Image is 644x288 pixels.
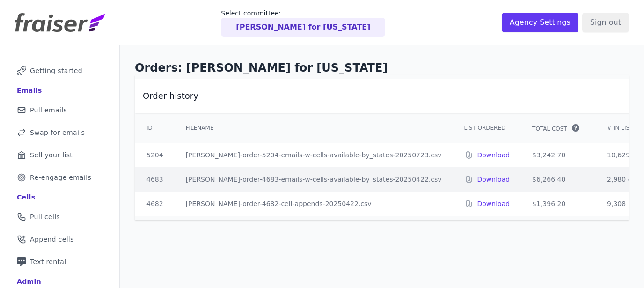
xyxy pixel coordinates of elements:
td: 4682 [135,192,175,216]
th: Filename [175,113,453,143]
span: Sell your list [30,150,73,160]
span: Re-engage emails [30,173,91,182]
a: Download [477,175,510,184]
input: Sign out [582,13,629,32]
td: 4683 [135,167,175,192]
th: List Ordered [453,113,521,143]
div: Cells [17,192,35,202]
a: Select committee: [PERSON_NAME] for [US_STATE] [221,8,385,37]
td: [PERSON_NAME]-order-4683-emails-w-cells-available-by_states-20250422.csv [175,167,453,192]
a: Pull emails [7,100,112,120]
img: Fraiser Logo [15,13,105,32]
a: Getting started [7,60,112,81]
a: Download [477,150,510,160]
td: [PERSON_NAME]-order-5204-emails-w-cells-available-by_states-20250723.csv [175,143,453,167]
div: Admin [17,277,41,286]
span: Pull cells [30,212,60,222]
td: $3,242.70 [521,143,596,167]
span: Pull emails [30,105,67,115]
div: Emails [17,86,42,95]
a: Text rental [7,251,112,272]
a: Pull cells [7,207,112,227]
p: Select committee: [221,8,385,18]
td: [PERSON_NAME]-order-4682-cell-appends-20250422.csv [175,192,453,216]
p: [PERSON_NAME] for [US_STATE] [236,22,370,33]
td: $6,266.40 [521,167,596,192]
td: $1,396.20 [521,192,596,216]
span: Swap for emails [30,128,85,137]
input: Agency Settings [502,13,578,32]
a: Swap for emails [7,122,112,143]
span: Append cells [30,235,74,244]
a: Download [477,199,510,208]
th: ID [135,113,175,143]
a: Sell your list [7,145,112,165]
span: Getting started [30,66,82,75]
td: 5204 [135,143,175,167]
a: Append cells [7,229,112,250]
a: Re-engage emails [7,167,112,188]
span: Text rental [30,257,66,266]
span: Total Cost [532,125,567,133]
h1: Orders: [PERSON_NAME] for [US_STATE] [135,60,629,75]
